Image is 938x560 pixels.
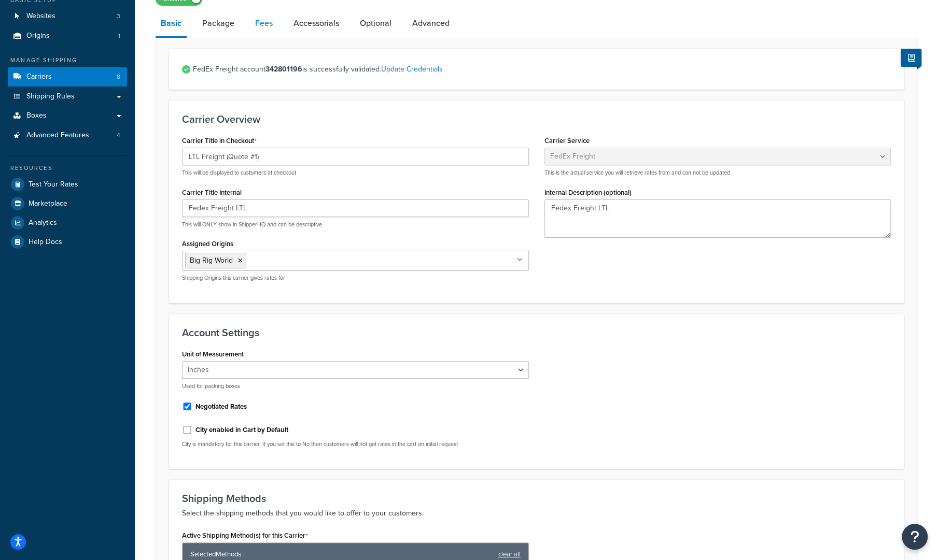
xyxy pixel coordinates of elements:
p: This will ONLY show in ShipperHQ and can be descriptive [182,221,529,228]
textarea: Fedex Freight LTL [544,199,891,238]
span: Websites [26,12,55,21]
h3: Carrier Overview [182,113,891,125]
label: Active Shipping Method(s) for this Carrier [182,532,308,540]
p: Used for packing boxes [182,382,529,390]
span: Advanced Features [26,131,89,140]
a: Basic [156,11,187,38]
a: Update Credentials [381,64,443,75]
span: Test Your Rates [29,180,78,189]
span: 8 [117,73,120,81]
span: Analytics [29,219,57,227]
span: FedEx Freight account is successfully validated. [193,62,891,77]
a: Marketplace [8,194,127,213]
li: Websites [8,7,127,26]
a: Accessorials [288,11,344,36]
span: Shipping Rules [26,92,75,101]
span: 1 [118,32,120,40]
span: Marketplace [29,199,67,208]
button: Show Help Docs [901,49,921,67]
h3: Account Settings [182,327,891,338]
a: Boxes [8,106,127,125]
label: Assigned Origins [182,240,233,248]
a: Analytics [8,213,127,232]
a: Shipping Rules [8,87,127,106]
a: Origins1 [8,26,127,46]
a: Package [197,11,240,36]
h3: Shipping Methods [182,493,891,504]
li: Carriers [8,67,127,87]
a: Advanced [407,11,455,36]
label: Carrier Title Internal [182,189,242,196]
p: Shipping Origins this carrier gives rates for [182,274,529,282]
div: Resources [8,164,127,173]
label: City enabled in Cart by Default [195,425,288,435]
a: Carriers8 [8,67,127,87]
span: 4 [117,131,120,140]
label: Carrier Service [544,137,590,145]
label: Negotiated Rates [195,402,247,411]
p: This will be displayed to customers at checkout [182,169,529,177]
span: 3 [117,12,120,21]
li: Advanced Features [8,126,127,145]
a: Websites3 [8,7,127,26]
a: Advanced Features4 [8,126,127,145]
p: This is the actual service you will retrieve rates from and can not be updated [544,169,891,177]
a: Fees [250,11,278,36]
span: Origins [26,32,50,40]
span: Boxes [26,111,47,120]
a: Test Your Rates [8,175,127,194]
div: Manage Shipping [8,56,127,65]
span: Carriers [26,73,52,81]
strong: 342801196 [265,64,302,75]
label: Internal Description (optional) [544,189,632,196]
span: Big Rig World [190,255,233,266]
label: Carrier Title in Checkout [182,137,257,145]
a: Optional [355,11,397,36]
p: Select the shipping methods that you would like to offer to your customers. [182,507,891,520]
label: Unit of Measurement [182,350,244,358]
a: Help Docs [8,233,127,251]
span: Help Docs [29,238,62,247]
button: Open Resource Center [902,524,928,550]
li: Origins [8,26,127,46]
p: City is mandatory for this carrier. If you set this to No then customers will not get rates in th... [182,440,529,448]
